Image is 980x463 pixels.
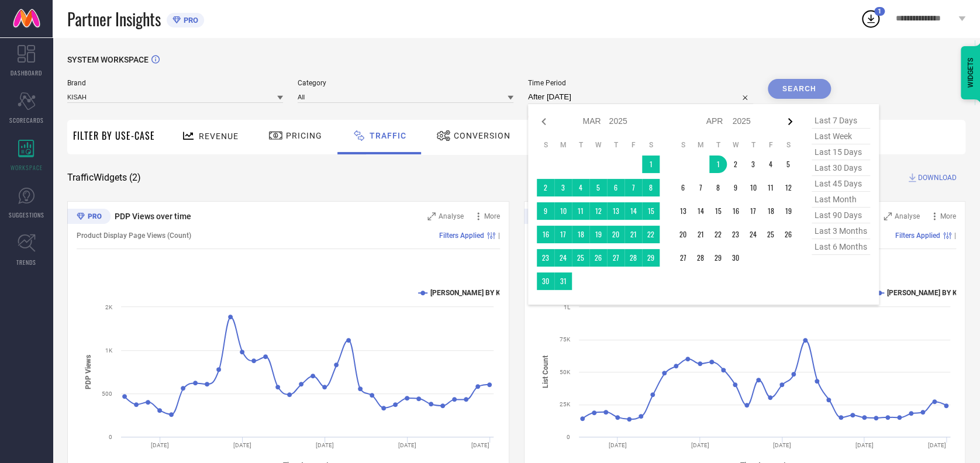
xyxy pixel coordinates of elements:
td: Tue Mar 25 2025 [572,249,589,267]
span: last 3 months [812,223,870,239]
text: 0 [109,434,112,440]
span: SUGGESTIONS [9,210,44,219]
text: [DATE] [233,442,251,448]
td: Wed Apr 30 2025 [727,249,744,267]
th: Sunday [537,140,554,150]
td: Wed Apr 09 2025 [727,179,744,196]
span: last month [812,192,870,208]
td: Sun Apr 13 2025 [674,202,692,220]
span: PRO [181,16,198,25]
td: Wed Apr 16 2025 [727,202,744,220]
td: Sat Mar 22 2025 [642,226,660,243]
tspan: List Count [541,355,549,388]
td: Mon Mar 10 2025 [554,202,572,220]
span: Time Period [528,79,753,87]
text: [DATE] [691,442,709,448]
td: Fri Apr 25 2025 [762,226,779,243]
td: Thu Mar 06 2025 [607,179,624,196]
td: Sun Mar 30 2025 [537,272,554,290]
td: Sun Apr 27 2025 [674,249,692,267]
td: Fri Mar 14 2025 [624,202,642,220]
tspan: PDP Views [84,354,92,389]
td: Sun Mar 23 2025 [537,249,554,267]
th: Friday [762,140,779,150]
td: Mon Mar 24 2025 [554,249,572,267]
text: 500 [102,391,112,397]
td: Thu Mar 20 2025 [607,226,624,243]
td: Wed Apr 23 2025 [727,226,744,243]
th: Monday [692,140,709,150]
svg: Zoom [427,212,436,220]
span: Brand [67,79,283,87]
td: Mon Apr 07 2025 [692,179,709,196]
span: Filter By Use-Case [73,129,155,143]
td: Fri Apr 11 2025 [762,179,779,196]
td: Sun Mar 02 2025 [537,179,554,196]
th: Sunday [674,140,692,150]
div: Premium [67,209,111,226]
input: Select time period [528,90,753,104]
td: Thu Apr 17 2025 [744,202,762,220]
span: last 90 days [812,208,870,223]
td: Thu Mar 27 2025 [607,249,624,267]
td: Thu Apr 24 2025 [744,226,762,243]
td: Sat Mar 29 2025 [642,249,660,267]
td: Sun Mar 16 2025 [537,226,554,243]
td: Wed Mar 19 2025 [589,226,607,243]
div: Previous month [537,115,551,129]
td: Fri Apr 18 2025 [762,202,779,220]
span: Conversion [454,131,510,140]
td: Sun Mar 09 2025 [537,202,554,220]
span: More [484,212,500,220]
td: Wed Mar 12 2025 [589,202,607,220]
th: Saturday [779,140,797,150]
span: WORKSPACE [11,163,43,172]
text: 50K [560,369,571,375]
td: Sun Apr 06 2025 [674,179,692,196]
td: Sat Apr 12 2025 [779,179,797,196]
text: [DATE] [608,442,626,448]
td: Thu Mar 13 2025 [607,202,624,220]
td: Mon Apr 28 2025 [692,249,709,267]
span: last 15 days [812,144,870,160]
span: Filters Applied [895,231,940,240]
span: Traffic [370,131,406,140]
th: Saturday [642,140,660,150]
td: Sat Mar 08 2025 [642,179,660,196]
span: Product Display Page Views (Count) [77,231,191,240]
div: Next month [783,115,797,129]
span: SYSTEM WORKSPACE [67,55,149,64]
td: Sat Apr 26 2025 [779,226,797,243]
th: Thursday [744,140,762,150]
text: [DATE] [855,442,873,448]
th: Tuesday [572,140,589,150]
td: Fri Mar 07 2025 [624,179,642,196]
th: Wednesday [589,140,607,150]
td: Thu Apr 10 2025 [744,179,762,196]
td: Tue Mar 04 2025 [572,179,589,196]
td: Tue Apr 01 2025 [709,156,727,173]
span: Traffic Widgets ( 2 ) [67,172,141,184]
td: Tue Apr 08 2025 [709,179,727,196]
text: [DATE] [398,442,416,448]
td: Tue Apr 22 2025 [709,226,727,243]
th: Thursday [607,140,624,150]
span: Partner Insights [67,7,161,31]
td: Mon Mar 03 2025 [554,179,572,196]
td: Fri Apr 04 2025 [762,156,779,173]
td: Tue Mar 11 2025 [572,202,589,220]
td: Thu Apr 03 2025 [744,156,762,173]
span: PDP Views over time [115,212,191,221]
text: 2K [105,304,113,310]
td: Mon Mar 31 2025 [554,272,572,290]
span: Pricing [286,131,322,140]
span: last 7 days [812,113,870,129]
td: Sat Apr 05 2025 [779,156,797,173]
td: Sat Apr 19 2025 [779,202,797,220]
text: 25K [560,401,571,407]
span: Filters Applied [439,231,484,240]
svg: Zoom [884,212,892,220]
td: Sat Mar 15 2025 [642,202,660,220]
div: Open download list [860,8,881,29]
text: [DATE] [927,442,946,448]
